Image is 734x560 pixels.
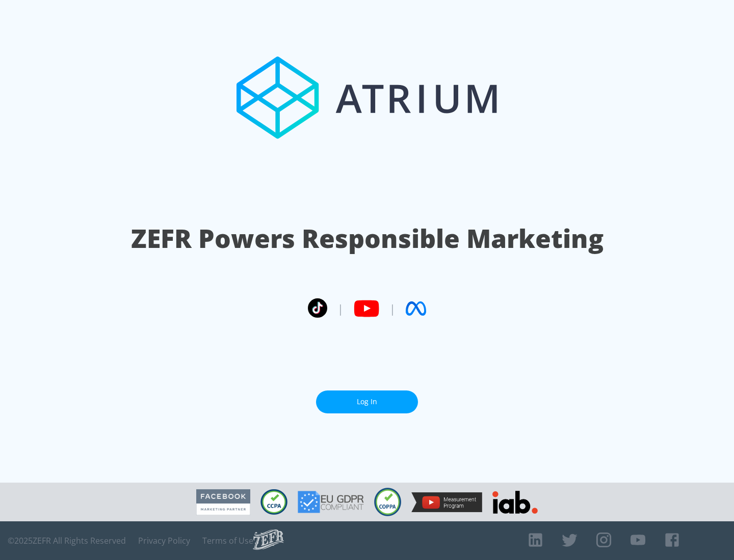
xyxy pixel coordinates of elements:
img: IAB [492,491,538,514]
a: Terms of Use [202,536,253,546]
img: YouTube Measurement Program [411,492,482,512]
a: Log In [316,390,418,413]
img: GDPR Compliant [298,491,364,513]
img: COPPA Compliant [374,488,401,516]
img: CCPA Compliant [260,489,287,515]
span: © 2025 ZEFR All Rights Reserved [8,536,126,546]
span: | [337,301,344,316]
a: Privacy Policy [138,536,190,546]
img: Facebook Marketing Partner [196,489,250,515]
h1: ZEFR Powers Responsible Marketing [131,221,604,256]
span: | [389,301,396,316]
